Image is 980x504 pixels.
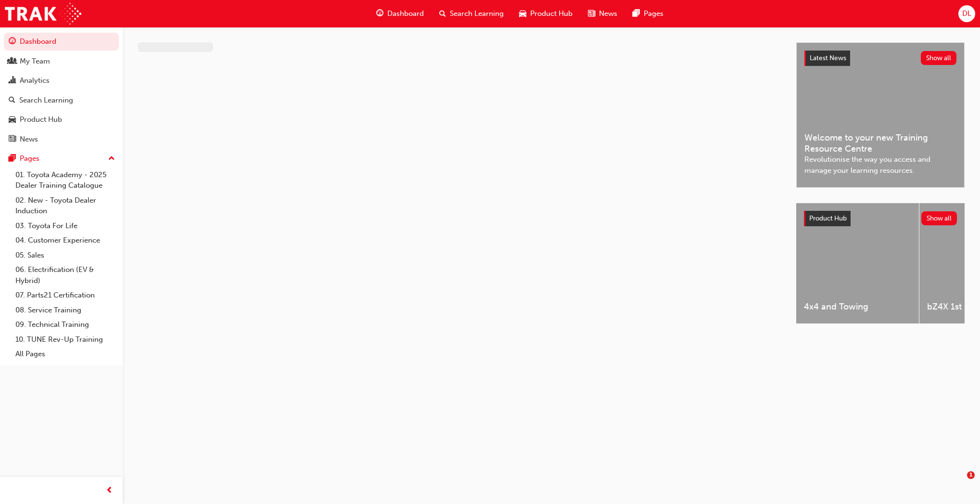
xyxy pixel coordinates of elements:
a: pages-iconPages [625,4,671,24]
span: guage-icon [376,8,383,20]
a: news-iconNews [580,4,625,24]
a: 09. Technical Training [12,317,119,332]
span: news-icon [588,8,595,20]
a: My Team [4,52,119,70]
a: 04. Customer Experience [12,233,119,248]
div: Analytics [20,75,50,86]
a: Analytics [4,72,119,90]
iframe: Intercom live chat [947,471,970,494]
button: Pages [4,150,119,168]
span: DL [962,8,971,19]
a: 01. Toyota Academy - 2025 Dealer Training Catalogue [12,168,119,193]
span: Pages [644,8,663,19]
a: car-iconProduct Hub [511,4,580,24]
span: search-icon [439,8,446,20]
button: DL [958,5,975,22]
img: Trak [5,3,81,25]
a: 10. TUNE Rev-Up Training [12,332,119,347]
span: search-icon [9,96,15,105]
button: DashboardMy TeamAnalyticsSearch LearningProduct HubNews [4,31,119,150]
a: Product Hub [4,111,119,129]
span: Dashboard [387,8,424,19]
a: Product HubShow all [804,211,957,226]
span: 4x4 and Towing [804,301,911,312]
span: pages-icon [9,155,16,163]
a: Dashboard [4,33,119,51]
a: Search Learning [4,91,119,109]
span: Product Hub [530,8,573,19]
a: 03. Toyota For Life [12,219,119,233]
a: guage-iconDashboard [369,4,432,24]
a: News [4,130,119,148]
a: 07. Parts21 Certification [12,288,119,303]
a: 08. Service Training [12,303,119,318]
span: people-icon [9,57,16,66]
a: All Pages [12,347,119,362]
a: 06. Electrification (EV & Hybrid) [12,262,119,288]
div: My Team [20,56,50,67]
span: Latest News [810,54,846,62]
span: guage-icon [9,38,16,46]
a: Latest NewsShow allWelcome to your new Training Resource CentreRevolutionise the way you access a... [796,42,965,188]
a: search-iconSearch Learning [432,4,511,24]
span: car-icon [519,8,526,20]
span: pages-icon [633,8,640,20]
span: prev-icon [106,485,113,497]
span: news-icon [9,135,16,144]
span: 1 [967,471,975,479]
span: car-icon [9,116,16,124]
span: Welcome to your new Training Resource Centre [804,132,956,154]
div: Pages [20,153,39,164]
div: News [20,134,38,145]
a: 02. New - Toyota Dealer Induction [12,193,119,219]
div: Product Hub [20,114,62,125]
button: Show all [921,211,957,225]
span: chart-icon [9,77,16,85]
span: Revolutionise the way you access and manage your learning resources. [804,154,956,176]
span: Product Hub [809,214,847,222]
a: 05. Sales [12,248,119,263]
div: Search Learning [19,95,73,106]
span: up-icon [108,153,115,165]
a: 4x4 and Towing [796,203,919,323]
button: Show all [921,51,957,65]
a: Latest NewsShow all [804,51,956,66]
span: News [599,8,617,19]
span: Search Learning [450,8,504,19]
